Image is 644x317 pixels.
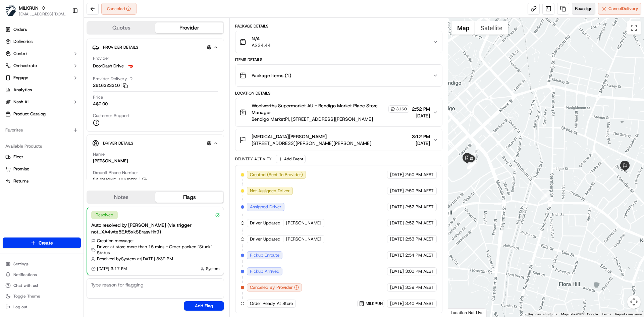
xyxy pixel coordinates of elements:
span: 2:52 PM AEST [405,220,434,226]
span: 3:00 PM AEST [405,268,434,274]
span: Cancel Delivery [608,6,638,12]
span: Driver Updated [250,220,280,226]
a: Product Catalog [3,109,81,119]
span: A$34.44 [252,42,271,49]
span: Fleet [13,154,23,160]
span: 3:39 PM AEST [405,284,434,290]
span: Driver Updated [250,236,280,242]
button: Show satellite imagery [475,21,508,35]
button: CancelDelivery [598,3,641,15]
button: Keyboard shortcuts [528,312,557,317]
span: 2:50 PM AEST [405,172,434,178]
span: MILKRUN [366,301,383,306]
span: [DATE] [390,188,404,194]
button: Provider Details [92,42,218,53]
span: Returns [13,178,29,184]
span: [DATE] [390,204,404,210]
button: Provider [155,22,223,33]
span: [STREET_ADDRESS][PERSON_NAME][PERSON_NAME] [252,140,371,147]
span: Chat with us! [13,283,38,288]
button: Orchestrate [3,60,81,71]
div: Available Products [3,141,81,152]
button: Notifications [3,270,81,279]
button: Driver Details [92,138,218,149]
span: Create [39,240,53,246]
span: Bendigo MarketPl, [STREET_ADDRESS][PERSON_NAME] [252,116,409,122]
div: Location Details [235,91,442,96]
button: Woolworths Supermarket AU - Bendigo Market Place Store Manager3160Bendigo MarketPl, [STREET_ADDRE... [235,98,442,126]
span: Pickup Arrived [250,268,279,274]
button: Create [3,237,81,248]
div: 10 [468,160,476,169]
a: [PHONE_NUMBER] [93,176,149,184]
button: Map camera controls [627,295,641,309]
button: Reassign [572,3,595,15]
div: Favorites [3,125,81,136]
span: Pickup Enroute [250,252,279,258]
span: 2:50 PM AEST [405,188,434,194]
span: [DATE] [390,220,404,226]
button: Canceled [101,3,137,15]
button: Control [3,48,81,59]
button: Returns [3,176,81,187]
button: N/AA$34.44 [235,31,442,53]
span: Analytics [13,87,32,93]
span: [DATE] [390,252,404,258]
div: Package Details [235,23,442,29]
button: Settings [3,259,81,269]
span: [PERSON_NAME] [286,220,321,226]
img: doordash_logo_v2.png [126,62,135,70]
button: MILKRUNMILKRUN[EMAIL_ADDRESS][DOMAIN_NAME] [3,3,69,19]
button: MILKRUN [19,5,39,11]
span: DoorDash Drive [93,63,124,69]
a: Promise [5,166,78,172]
span: [PHONE_NUMBER] [100,177,138,183]
span: 3160 [396,106,407,112]
span: [DATE] [390,284,404,290]
span: Deliveries [13,39,33,45]
div: Items Details [235,57,442,62]
a: Report a map error [615,312,642,316]
span: Orchestrate [13,63,37,69]
span: Woolworths Supermarket AU - Bendigo Market Place Store Manager [252,102,387,116]
button: Add Flag [184,301,224,311]
a: Terms (opens in new tab) [602,312,611,316]
span: Toggle Theme [13,294,40,299]
span: Name [93,151,105,157]
span: Engage [13,75,28,81]
span: [DATE] [390,172,404,178]
a: Returns [5,178,78,184]
span: Provider [93,55,109,61]
div: 3 [470,150,479,158]
div: 2 [541,191,550,200]
span: Customer Support [93,113,130,119]
button: Toggle fullscreen view [627,21,641,35]
span: Assigned Driver [250,204,281,210]
span: Product Catalog [13,111,46,117]
span: Canceled By Provider [250,284,293,290]
button: Log out [3,302,81,312]
span: Creation message: [97,238,133,244]
span: Map data ©2025 Google [561,312,598,316]
span: 2:52 PM [412,106,430,112]
span: [DATE] [412,112,430,119]
span: 2:52 PM AEST [405,204,434,210]
span: [DATE] [390,236,404,242]
div: Location Not Live [448,308,487,317]
span: 2:53 PM AEST [405,236,434,242]
button: Notes [87,192,155,203]
button: Promise [3,164,81,174]
span: [DATE] 3:17 PM [97,266,127,271]
span: Control [13,51,28,57]
span: N/A [252,35,271,42]
button: Toggle Theme [3,292,81,301]
span: Created (Sent To Provider) [250,172,303,178]
span: Driver at store more than 15 mins - Order packed | "Stuck" Status [97,244,220,256]
span: Driver Details [103,141,133,146]
div: Delivery Activity [235,156,272,162]
a: Orders [3,24,81,35]
span: [DATE] [412,140,430,147]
